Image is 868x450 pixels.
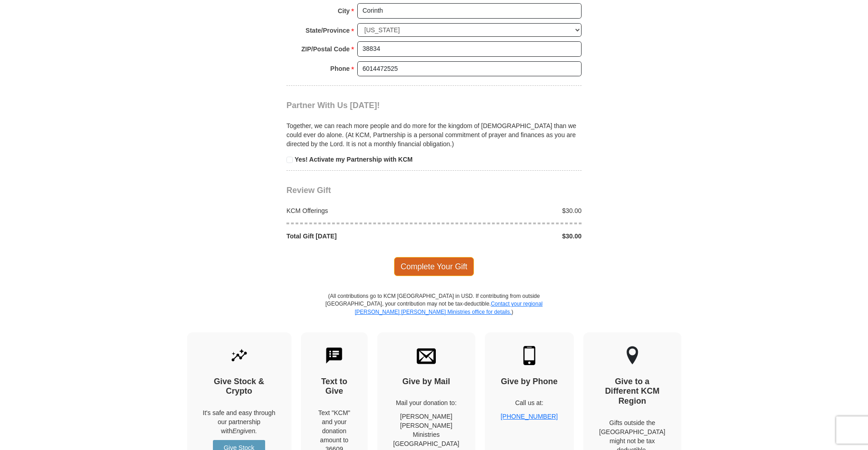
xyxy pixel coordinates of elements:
[317,377,352,396] h4: Text to Give
[393,377,459,387] h4: Give by Mail
[338,5,350,17] strong: City
[203,408,276,435] p: It's safe and easy through our partnership with
[286,101,380,110] span: Partner With Us [DATE]!
[325,292,543,332] p: (All contributions go to KCM [GEOGRAPHIC_DATA] in USD. If contributing from outside [GEOGRAPHIC_D...
[330,62,350,75] strong: Phone
[501,377,558,387] h4: Give by Phone
[282,232,434,241] div: Total Gift [DATE]
[232,427,257,435] i: Engiven.
[393,412,459,448] p: [PERSON_NAME] [PERSON_NAME] Ministries [GEOGRAPHIC_DATA]
[417,346,436,365] img: envelope.svg
[599,377,666,406] h4: Give to a Different KCM Region
[325,346,344,365] img: text-to-give.svg
[203,377,276,396] h4: Give Stock & Crypto
[394,257,474,276] span: Complete Your Gift
[434,232,587,241] div: $30.00
[295,156,413,163] strong: Yes! Activate my Partnership with KCM
[355,301,542,315] a: Contact your regional [PERSON_NAME] [PERSON_NAME] Ministries office for details.
[520,346,539,365] img: mobile.svg
[393,398,459,407] p: Mail your donation to:
[286,186,331,195] span: Review Gift
[301,43,350,55] strong: ZIP/Postal Code
[626,346,639,365] img: other-region
[306,24,350,37] strong: State/Province
[230,346,249,365] img: give-by-stock.svg
[286,121,582,148] p: Together, we can reach more people and do more for the kingdom of [DEMOGRAPHIC_DATA] than we coul...
[501,398,558,407] p: Call us at:
[282,206,434,215] div: KCM Offerings
[501,413,558,420] a: [PHONE_NUMBER]
[434,206,587,215] div: $30.00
